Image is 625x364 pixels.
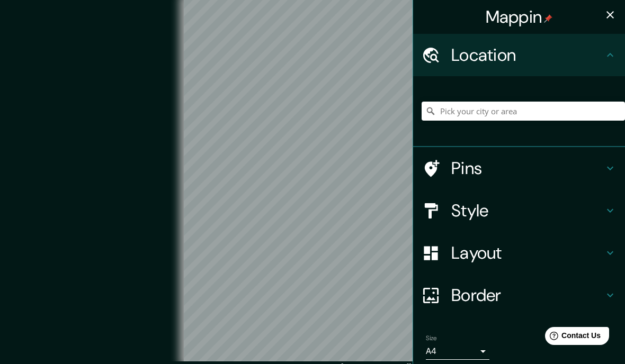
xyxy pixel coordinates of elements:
div: Location [413,34,625,76]
div: Border [413,274,625,316]
h4: Pins [451,158,604,179]
label: Size [426,334,437,343]
h4: Location [451,44,604,66]
img: pin-icon.png [544,14,552,23]
div: Layout [413,232,625,274]
h4: Style [451,200,604,221]
div: Style [413,189,625,232]
iframe: Help widget launcher [531,323,613,352]
h4: Border [451,285,604,306]
h4: Layout [451,242,604,263]
div: A4 [426,343,489,360]
h4: Mappin [486,6,553,28]
input: Pick your city or area [422,102,625,121]
div: Pins [413,147,625,189]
